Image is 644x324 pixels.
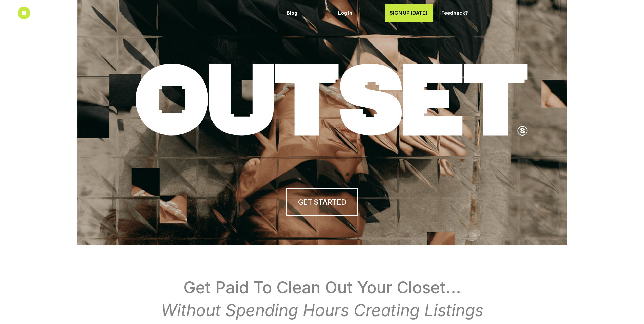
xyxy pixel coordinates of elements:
[286,188,358,216] a: GET STARTED
[338,10,377,16] p: Log In
[333,4,382,22] a: Log In
[183,277,461,298] span: Get Paid To Clean Out Your Closet...
[441,10,480,16] p: Feedback?
[385,4,433,22] a: SIGN UP [DATE]
[282,4,330,22] a: Blog
[437,4,485,22] a: Feedback?
[287,10,325,16] p: Blog
[298,197,346,208] h4: GET STARTED
[390,10,428,16] p: SIGN UP [DATE]
[161,300,483,320] em: Without Spending Hours Creating Listings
